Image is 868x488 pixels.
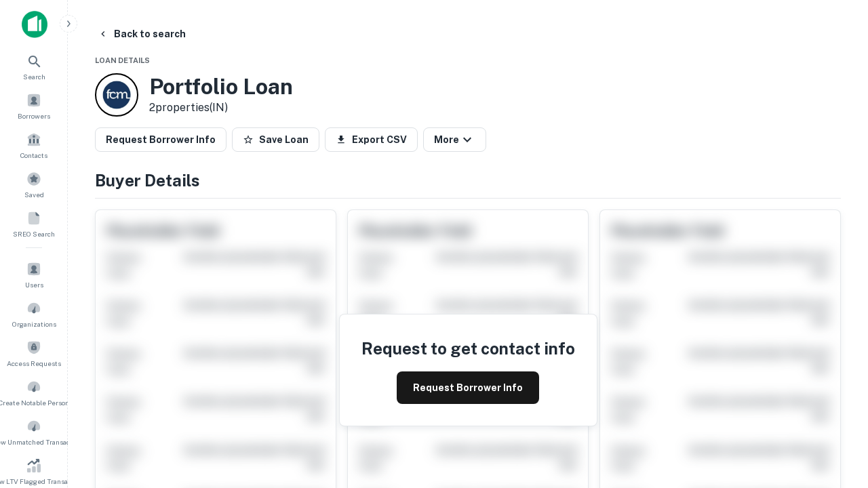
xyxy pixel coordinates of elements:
[149,100,293,116] p: 2 properties (IN)
[4,256,64,293] a: Users
[4,127,64,163] a: Contacts
[397,371,539,404] button: Request Borrower Info
[361,336,575,361] h4: Request to get contact info
[325,127,418,152] button: Export CSV
[13,228,55,239] span: SREO Search
[4,48,64,85] a: Search
[22,11,47,38] img: capitalize-icon.png
[4,413,64,450] a: Review Unmatched Transactions
[95,168,841,192] h4: Buyer Details
[4,166,64,203] a: Saved
[232,127,319,152] button: Save Loan
[18,110,50,121] span: Borrowers
[4,374,64,411] a: Create Notable Person
[24,189,44,200] span: Saved
[4,205,64,242] a: SREO Search
[20,150,47,161] span: Contacts
[423,127,486,152] button: More
[12,319,56,329] span: Organizations
[149,74,293,100] h3: Portfolio Loan
[4,296,64,332] a: Organizations
[4,335,64,371] a: Access Requests
[800,336,868,401] iframe: Chat Widget
[4,87,64,124] a: Borrowers
[23,71,45,82] span: Search
[92,22,191,46] button: Back to search
[7,358,61,369] span: Access Requests
[95,127,226,152] button: Request Borrower Info
[95,56,150,64] span: Loan Details
[25,279,43,290] span: Users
